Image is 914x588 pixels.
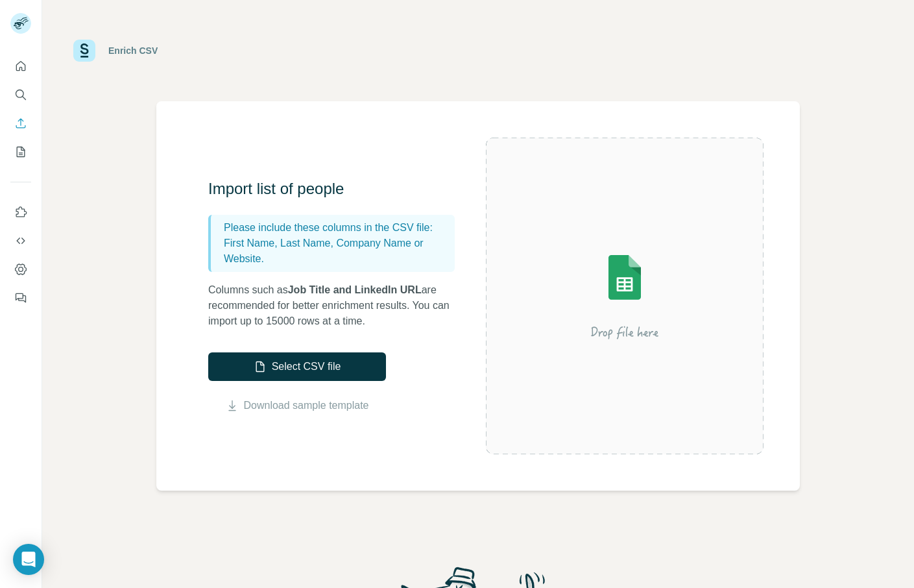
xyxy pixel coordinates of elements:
[208,282,468,329] p: Columns such as are recommended for better enrichment results. You can import up to 15000 rows at...
[288,284,422,295] span: Job Title and LinkedIn URL
[10,55,31,78] button: Quick start
[208,178,468,199] h3: Import list of people
[244,398,369,413] a: Download sample template
[10,140,31,164] button: My lists
[73,40,95,62] img: Surfe Logo
[224,220,450,236] p: Please include these columns in the CSV file:
[10,83,31,106] button: Search
[10,229,31,252] button: Use Surfe API
[208,398,386,413] button: Download sample template
[10,201,31,224] button: Use Surfe on LinkedIn
[108,44,158,57] div: Enrich CSV
[508,218,741,374] img: Surfe Illustration - Drop file here or select below
[10,286,31,310] button: Feedback
[208,352,386,381] button: Select CSV file
[10,258,31,281] button: Dashboard
[10,112,31,135] button: Enrich CSV
[224,236,450,267] p: First Name, Last Name, Company Name or Website.
[13,544,44,575] div: Open Intercom Messenger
